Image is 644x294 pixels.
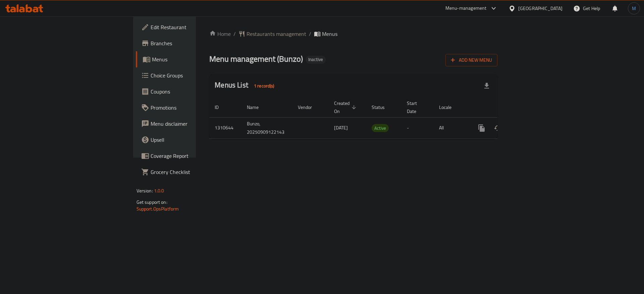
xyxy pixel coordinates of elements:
td: All [434,117,468,138]
li: / [309,30,311,38]
a: Coverage Report [136,148,241,164]
span: Name [247,103,267,111]
span: Promotions [151,104,235,112]
div: Total records count [250,80,278,91]
span: Edit Restaurant [151,23,235,31]
a: Branches [136,35,241,51]
td: Bunzo, 20250909122143 [241,117,292,138]
a: Edit Restaurant [136,19,241,35]
span: Upsell [151,136,235,144]
span: Menus [152,55,235,63]
span: Coverage Report [151,152,235,160]
span: Branches [151,39,235,47]
h2: Menus List [215,80,278,91]
th: Actions [468,97,543,118]
span: Version: [137,186,153,195]
a: Upsell [136,132,241,148]
span: Active [372,124,389,132]
span: 1 record(s) [250,83,278,89]
span: [DATE] [334,123,348,132]
span: Start Date [407,99,426,115]
span: 1.0.0 [154,186,164,195]
a: Promotions [136,100,241,116]
span: Locale [439,103,460,111]
nav: breadcrumb [209,30,497,38]
button: Add New Menu [445,54,497,66]
span: Menus [322,30,337,38]
table: enhanced table [209,97,543,139]
button: Change Status [490,120,506,136]
td: - [401,117,434,138]
div: Active [372,124,389,132]
span: Vendor [298,103,321,111]
a: Coupons [136,83,241,100]
a: Support.OpsPlatform [137,204,179,213]
span: ID [215,103,227,111]
a: Menus [136,51,241,67]
a: Restaurants management [238,30,306,38]
span: Choice Groups [151,71,235,79]
span: Menu disclaimer [151,120,235,128]
div: Export file [479,78,495,94]
a: Menu disclaimer [136,116,241,132]
span: Status [372,103,393,111]
span: Created On [334,99,358,115]
span: Coupons [151,87,235,96]
div: [GEOGRAPHIC_DATA] [518,5,562,12]
span: M [632,5,636,12]
span: Menu management ( Bunzo ) [209,51,303,66]
span: Inactive [306,57,326,62]
div: Inactive [306,56,326,64]
a: Choice Groups [136,67,241,83]
span: Add New Menu [451,56,492,64]
span: Restaurants management [247,30,306,38]
span: Get support on: [137,198,167,207]
button: more [474,120,490,136]
span: Grocery Checklist [151,168,235,176]
a: Grocery Checklist [136,164,241,180]
div: Menu-management [445,4,487,12]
